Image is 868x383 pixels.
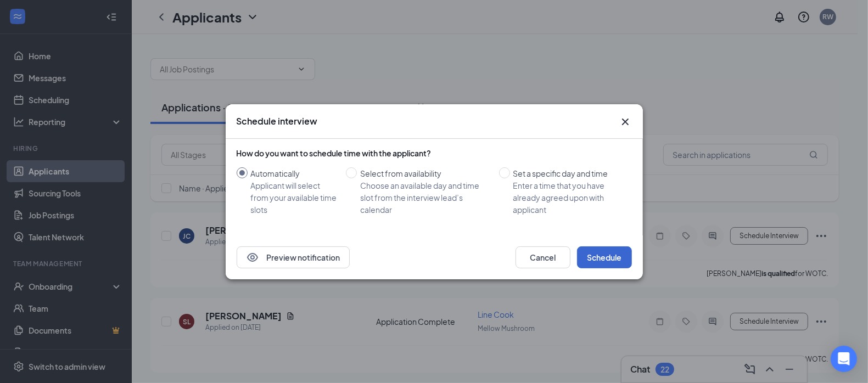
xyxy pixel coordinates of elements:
[360,167,490,179] div: Select from availability
[619,115,632,128] button: Close
[577,246,632,268] button: Schedule
[831,346,857,372] div: Open Intercom Messenger
[237,246,350,268] button: EyePreview notification
[513,179,623,216] div: Enter a time that you have already agreed upon with applicant
[513,167,623,179] div: Set a specific day and time
[619,115,632,128] svg: Cross
[251,167,337,179] div: Automatically
[360,179,490,216] div: Choose an available day and time slot from the interview lead’s calendar
[251,179,337,216] div: Applicant will select from your available time slots
[237,148,632,159] div: How do you want to schedule time with the applicant?
[237,115,318,127] h3: Schedule interview
[516,246,570,268] button: Cancel
[246,251,259,264] svg: Eye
